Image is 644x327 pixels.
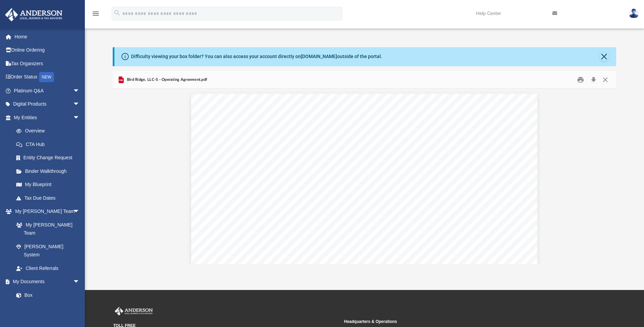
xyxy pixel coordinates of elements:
div: Difficulty viewing your box folder? You can also access your account directly on outside of the p... [131,53,382,60]
div: Preview [113,71,616,264]
a: CTA Hub [10,138,90,151]
a: Tax Organizers [5,57,90,70]
a: [DOMAIN_NAME] [301,54,337,59]
a: My Blueprint [10,178,87,192]
a: menu [92,13,100,18]
a: Box [10,288,83,302]
span: Bird Ridge, LLC-S - Operating Agreement.pdf [125,77,207,83]
a: My [PERSON_NAME] Teamarrow_drop_down [5,205,87,218]
a: My Documentsarrow_drop_down [5,275,87,289]
span: arrow_drop_down [73,205,87,219]
a: Overview [10,124,90,138]
a: [PERSON_NAME] System [10,240,87,261]
a: Order StatusNEW [5,70,90,84]
button: Close [599,74,611,85]
span: arrow_drop_down [73,97,87,111]
span: arrow_drop_down [73,84,87,98]
img: Anderson Advisors Platinum Portal [3,8,65,21]
small: Headquarters & Operations [344,319,570,325]
div: File preview [113,89,616,264]
div: Document Viewer [113,89,616,264]
a: Digital Productsarrow_drop_down [5,97,90,111]
span: arrow_drop_down [73,111,87,125]
div: NEW [39,72,54,82]
a: Meeting Minutes [10,302,87,315]
a: My Entitiesarrow_drop_down [5,111,90,124]
button: Download [587,74,600,85]
button: Print [574,74,587,85]
span: arrow_drop_down [73,275,87,289]
a: Entity Change Request [10,151,90,165]
a: Online Ordering [5,43,90,57]
a: Tax Due Dates [10,191,90,205]
button: Close [600,52,609,61]
a: Platinum Q&Aarrow_drop_down [5,84,90,97]
img: Anderson Advisors Platinum Portal [113,307,154,316]
i: menu [92,10,100,18]
a: Home [5,30,90,43]
img: User Pic [629,8,639,18]
i: search [113,9,121,17]
a: My [PERSON_NAME] Team [10,218,83,240]
a: Client Referrals [10,261,87,275]
a: Binder Walkthrough [10,164,90,178]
